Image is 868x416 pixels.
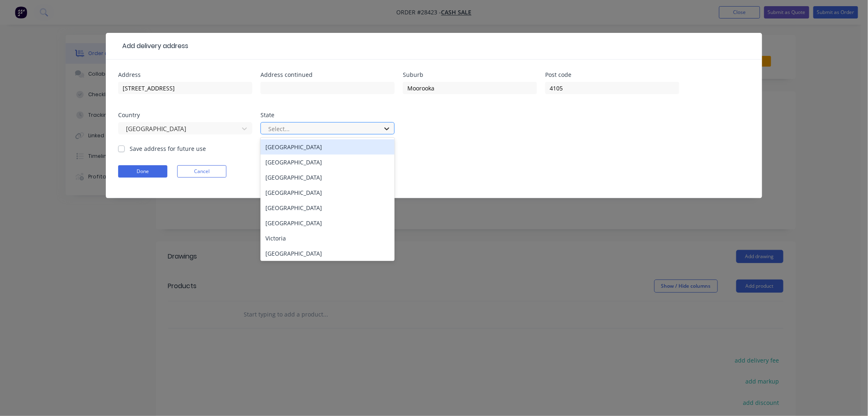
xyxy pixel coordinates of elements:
[130,144,206,153] label: Save address for future use
[118,112,252,118] div: Country
[260,185,395,200] div: [GEOGRAPHIC_DATA]
[260,72,395,78] div: Address continued
[118,165,167,178] button: Done
[118,72,252,78] div: Address
[260,200,395,215] div: [GEOGRAPHIC_DATA]
[118,41,188,51] div: Add delivery address
[260,170,395,185] div: [GEOGRAPHIC_DATA]
[260,231,395,246] div: Victoria
[260,215,395,231] div: [GEOGRAPHIC_DATA]
[403,72,537,78] div: Suburb
[545,72,679,78] div: Post code
[260,112,395,118] div: State
[260,155,395,170] div: [GEOGRAPHIC_DATA]
[177,165,226,178] button: Cancel
[260,246,395,261] div: [GEOGRAPHIC_DATA]
[260,139,395,155] div: [GEOGRAPHIC_DATA]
